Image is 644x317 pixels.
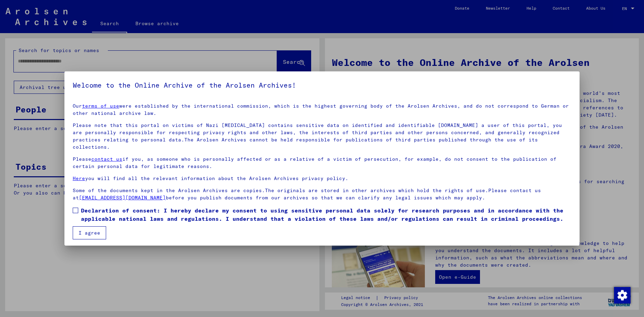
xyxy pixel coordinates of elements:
p: Some of the documents kept in the Arolsen Archives are copies.The originals are stored in other a... [73,187,571,201]
a: contact us [91,156,122,162]
p: Our were established by the international commission, which is the highest governing body of the ... [73,102,571,117]
a: Here [73,175,85,181]
img: Change consent [614,287,631,304]
p: Please note that this portal on victims of Nazi [MEDICAL_DATA] contains sensitive data on identif... [73,122,571,151]
a: [EMAIL_ADDRESS][DOMAIN_NAME] [79,195,166,201]
button: I agree [73,226,106,239]
span: Declaration of consent: I hereby declare my consent to using sensitive personal data solely for r... [81,206,571,223]
a: terms of use [82,103,119,109]
h5: Welcome to the Online Archive of the Arolsen Archives! [73,80,571,91]
p: Please if you, as someone who is personally affected or as a relative of a victim of persecution,... [73,156,571,170]
p: you will find all the relevant information about the Arolsen Archives privacy policy. [73,175,571,182]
